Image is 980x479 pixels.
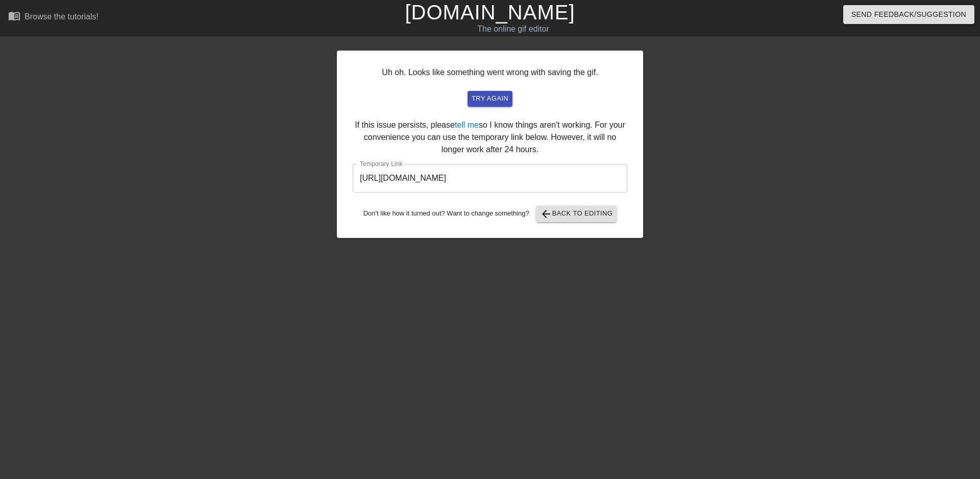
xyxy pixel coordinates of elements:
[851,8,966,21] span: Send Feedback/Suggestion
[353,164,627,193] input: bare
[353,206,627,222] div: Don't like how it turned out? Want to change something?
[540,208,552,220] span: arrow_back
[536,206,617,222] button: Back to Editing
[540,208,613,220] span: Back to Editing
[332,23,695,35] div: The online gif editor
[468,91,512,107] button: try again
[8,10,99,26] a: Browse the tutorials!
[843,5,974,24] button: Send Feedback/Suggestion
[337,51,643,238] div: Uh oh. Looks like something went wrong with saving the gif. If this issue persists, please so I k...
[472,93,508,105] span: try again
[455,121,479,129] a: tell me
[405,1,575,23] a: [DOMAIN_NAME]
[8,10,20,22] span: menu_book
[24,12,99,21] div: Browse the tutorials!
